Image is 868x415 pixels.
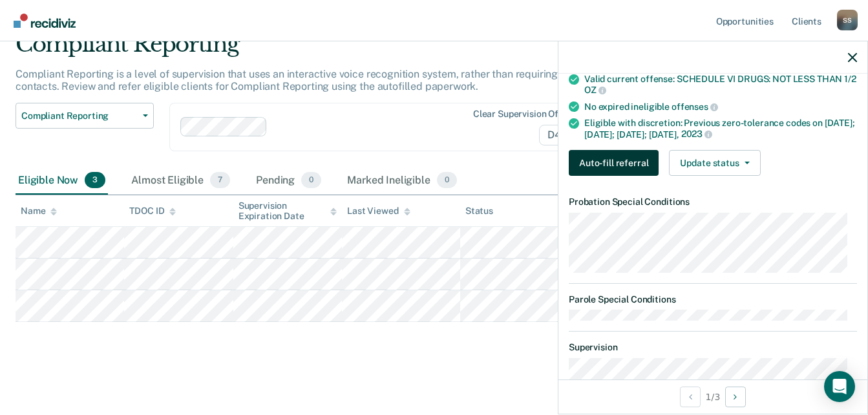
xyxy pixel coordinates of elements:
[437,172,457,189] span: 0
[680,387,701,407] button: Previous Opportunity
[344,167,460,195] div: Marked Ineligible
[129,167,233,195] div: Almost Eligible
[569,150,664,176] a: Navigate to form link
[669,150,760,176] button: Update status
[725,387,746,407] button: Next Opportunity
[129,206,176,217] div: TDOC ID
[837,10,858,30] button: Profile dropdown button
[672,101,718,112] span: offenses
[21,111,138,122] span: Compliant Reporting
[824,371,855,402] div: Open Intercom Messenger
[85,172,105,189] span: 3
[584,101,857,112] div: No expired ineligible
[584,118,857,140] div: Eligible with discretion: Previous zero-tolerance codes on [DATE]; [DATE]; [DATE]; [DATE],
[465,206,493,217] div: Status
[473,109,583,120] div: Clear supervision officers
[539,125,586,145] span: D40
[584,74,857,96] div: Valid current offense: SCHEDULE VI DRUGS: NOT LESS THAN 1/2
[347,206,410,217] div: Last Viewed
[210,172,230,189] span: 7
[21,206,57,217] div: Name
[301,172,321,189] span: 0
[584,85,606,95] span: OZ
[681,129,712,139] span: 2023
[16,68,656,92] p: Compliant Reporting is a level of supervision that uses an interactive voice recognition system, ...
[569,342,857,353] dt: Supervision
[837,10,858,30] div: S S
[558,379,867,414] div: 1 / 3
[16,167,108,195] div: Eligible Now
[569,150,659,176] button: Auto-fill referral
[253,167,324,195] div: Pending
[238,200,337,222] div: Supervision Expiration Date
[569,197,857,207] dt: Probation Special Conditions
[569,294,857,305] dt: Parole Special Conditions
[14,14,76,28] img: Recidiviz
[16,31,666,68] div: Compliant Reporting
